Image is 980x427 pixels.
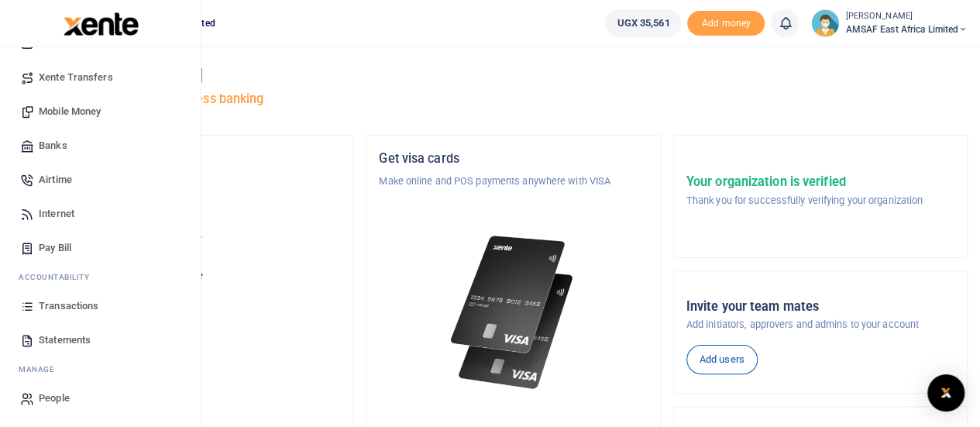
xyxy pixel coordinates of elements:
[12,231,188,265] a: Pay Bill
[811,9,968,37] a: profile-user [PERSON_NAME] AMSAF East Africa Limited
[39,104,101,119] span: Mobile Money
[617,15,669,31] span: UGX 35,561
[845,10,968,23] small: [PERSON_NAME]
[687,11,765,36] span: Add money
[686,174,923,190] h5: Your organization is verified
[379,174,647,189] p: Make online and POS payments anywhere with VISA
[605,9,681,37] a: UGX 35,561
[39,240,71,256] span: Pay Bill
[12,381,188,415] a: People
[26,363,55,375] span: anage
[12,163,188,197] a: Airtime
[72,288,340,303] h5: UGX 35,561
[72,151,340,167] h5: Organization
[12,60,188,95] a: Xente Transfers
[927,374,965,412] div: Open Intercom Messenger
[39,172,72,188] span: Airtime
[12,129,188,163] a: Banks
[686,193,923,208] p: Thank you for successfully verifying your organization
[72,211,340,226] h5: Account
[64,12,139,36] img: logo-large
[30,271,89,283] span: countability
[379,151,647,167] h5: Get visa cards
[39,206,74,222] span: Internet
[39,70,113,85] span: Xente Transfers
[686,345,758,374] a: Add users
[12,197,188,231] a: Internet
[686,317,954,332] p: Add initiators, approvers and admins to your account
[12,265,188,289] li: Ac
[39,138,67,153] span: Banks
[59,91,968,107] h5: Welcome to better business banking
[72,268,340,284] p: Your current account balance
[686,299,954,315] h5: Invite your team mates
[59,67,968,84] h4: Hello [PERSON_NAME]
[12,357,188,381] li: M
[72,174,340,189] p: Asili Farms Masindi Limited
[72,234,340,250] p: AMSAF East Africa Limited
[39,332,91,348] span: Statements
[39,391,70,406] span: People
[12,323,188,357] a: Statements
[39,298,98,314] span: Transactions
[687,16,765,28] a: Add money
[599,9,687,37] li: Wallet ballance
[687,11,765,36] li: Toup your wallet
[811,9,839,37] img: profile-user
[12,95,188,129] a: Mobile Money
[446,226,580,399] img: xente-_physical_cards.png
[62,17,139,29] a: logo-small logo-large logo-large
[12,289,188,323] a: Transactions
[845,22,968,36] span: AMSAF East Africa Limited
